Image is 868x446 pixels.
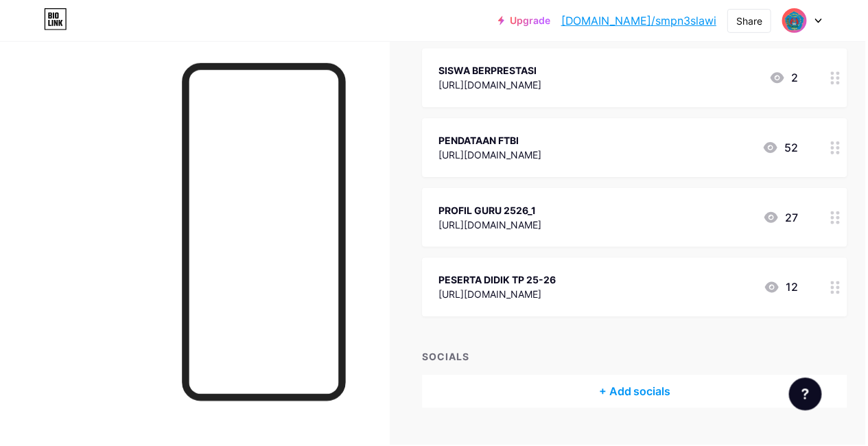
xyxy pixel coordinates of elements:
[440,218,543,233] div: [URL][DOMAIN_NAME]
[440,134,543,148] div: PENDATAAN FTBI
[440,78,543,93] div: [URL][DOMAIN_NAME]
[500,15,552,26] a: Upgrade
[563,12,718,29] a: [DOMAIN_NAME]/smpn3slawi
[738,14,764,28] div: Share
[440,148,543,163] div: [URL][DOMAIN_NAME]
[423,351,849,365] div: SOCIALS
[765,210,800,226] div: 27
[440,274,557,288] div: PESERTA DIDIK TP 25-26
[440,64,543,78] div: SISWA BERPRESTASI
[771,70,800,86] div: 2
[440,204,543,218] div: PROFIL GURU 2526_1
[764,140,800,156] div: 52
[784,8,810,34] img: smpn3slawi
[766,280,800,296] div: 12
[440,288,557,303] div: [URL][DOMAIN_NAME]
[423,376,849,409] div: + Add socials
